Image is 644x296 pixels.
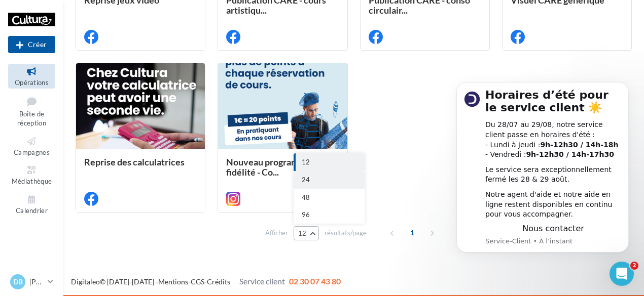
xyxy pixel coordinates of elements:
[29,277,44,287] p: [PERSON_NAME]
[289,276,341,286] span: 02 30 07 43 80
[294,206,365,224] button: 96
[71,277,341,286] span: © [DATE]-[DATE] - - -
[302,210,310,219] span: 96
[8,36,55,53] div: Nouvelle campagne
[84,156,185,167] span: Reprise des calculatrices
[404,225,420,241] span: 1
[14,148,50,156] span: Campagnes
[294,171,365,189] button: 24
[630,262,638,270] span: 2
[8,272,55,291] a: DB [PERSON_NAME]
[8,93,55,130] a: Boîte de réception
[8,36,55,53] button: Créer
[8,64,55,89] a: Opérations
[325,228,367,238] span: résultats/page
[294,189,365,206] button: 48
[226,156,323,178] span: Nouveau programme de fidélité - Co...
[158,277,188,286] a: Mentions
[191,277,204,286] a: CGS
[294,226,319,240] button: 12
[8,162,55,187] a: Médiathèque
[302,176,310,184] span: 24
[16,206,48,215] span: Calendrier
[17,110,46,128] span: Boîte de réception
[441,67,644,269] iframe: Intercom notifications message
[13,277,23,287] span: DB
[298,229,307,237] span: 12
[610,262,634,286] iframe: Intercom live chat
[71,277,100,286] a: Digitaleo
[302,193,310,201] span: 48
[239,276,285,286] span: Service client
[8,134,55,158] a: Campagnes
[302,158,310,166] span: 12
[207,277,230,286] a: Crédits
[12,177,52,185] span: Médiathèque
[294,153,365,171] button: 12
[15,78,49,87] span: Opérations
[265,228,288,238] span: Afficher
[8,192,55,217] a: Calendrier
